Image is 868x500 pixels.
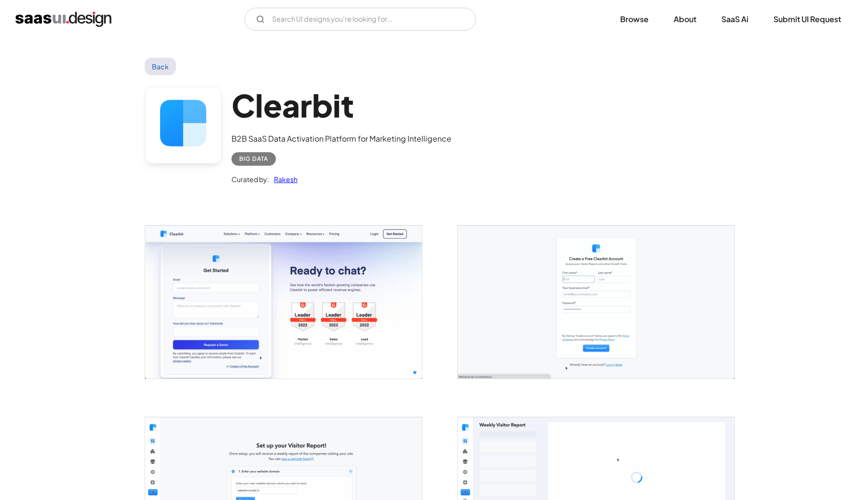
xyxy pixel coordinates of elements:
input: Search UI designs you're looking for... [244,8,476,31]
div: Curated by: [231,173,269,185]
h1: Clearbit [231,87,451,124]
a: open lightbox [145,225,422,378]
div: B2B SaaS Data Activation Platform for Marketing Intelligence [231,133,451,145]
a: SaaS Ai [710,9,760,30]
a: open lightbox [458,225,734,378]
a: Rakesh [269,173,298,185]
div: Big Data [239,153,268,165]
img: 642417eeb999f313aae9725a_Clearbit%20Get%20Started.png [145,225,422,378]
a: Back [145,58,176,75]
a: home [15,12,111,27]
img: 642417ed75222ad03b56f6ee_Clearbit%20Create%20Free%20Account.png [458,225,734,378]
a: About [662,9,708,30]
form: Email Form [244,8,476,31]
a: Submit UI Request [762,9,853,30]
a: Browse [609,9,660,30]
